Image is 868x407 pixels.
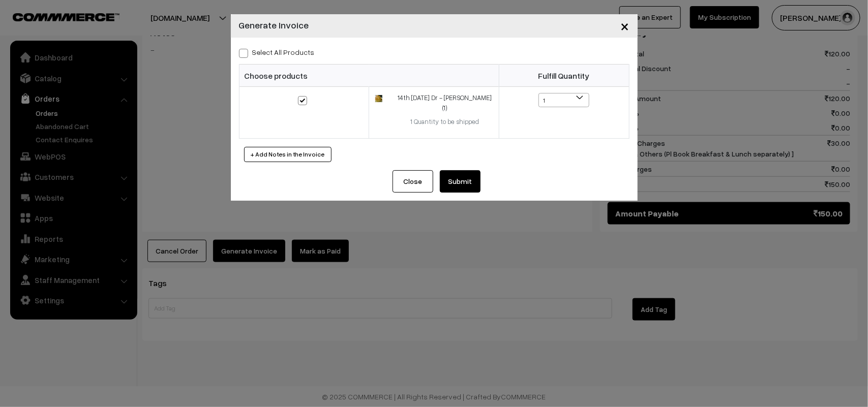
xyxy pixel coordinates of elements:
span: 1 [538,93,589,107]
button: Submit [440,170,481,193]
label: Select all Products [239,47,315,57]
div: 1 Quantity to be shipped [398,117,493,127]
div: 14th [DATE] Dr - [PERSON_NAME] (1) [398,93,493,113]
h4: Generate Invoice [239,18,309,32]
button: Close [613,10,638,42]
th: Fulfill Quantity [499,65,629,87]
img: 17159889064592chola-poori1.jpg [375,95,382,102]
span: × [621,16,630,35]
button: + Add Notes in the Invoice [244,147,332,162]
button: Close [393,170,433,193]
th: Choose products [239,65,499,87]
span: 1 [539,93,589,108]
